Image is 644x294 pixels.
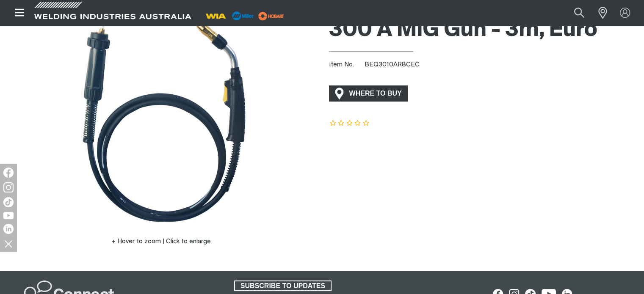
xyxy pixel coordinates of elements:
input: Product name or item number... [554,3,594,22]
span: WHERE TO BUY [344,87,407,100]
span: Item No. [329,60,363,70]
span: Rating: {0} [329,121,370,126]
img: miller [256,10,287,22]
h1: 300 A MIG Gun - 3m, Euro [329,16,638,44]
button: Hover to zoom | Click to enlarge [106,236,216,247]
img: TikTok [3,197,14,207]
img: hide socials [1,236,16,251]
img: Instagram [3,182,14,192]
a: miller [256,13,287,19]
span: SUBSCRIBE TO UPDATES [235,280,331,291]
span: BEQ3010AR8CEC [365,61,420,68]
a: WHERE TO BUY [329,85,408,101]
img: 300 A MIG Gun - 3m, Euro [55,12,267,224]
img: LinkedIn [3,224,14,234]
img: YouTube [3,212,14,219]
img: Facebook [3,168,14,178]
a: SUBSCRIBE TO UPDATES [234,280,332,291]
button: Search products [565,3,594,22]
